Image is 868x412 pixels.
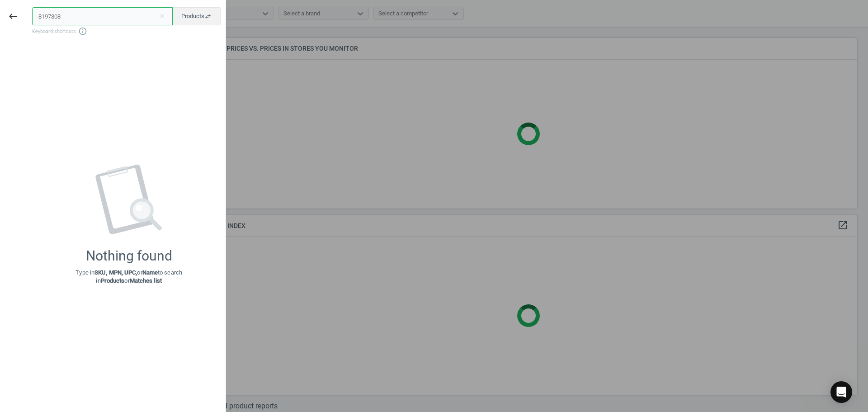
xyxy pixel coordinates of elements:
[172,7,221,25] button: Productsswap_horiz
[155,12,169,20] button: Close
[142,269,158,276] strong: Name
[3,6,24,27] button: keyboard_backspace
[78,27,87,36] i: info_outline
[204,13,212,20] i: swap_horiz
[181,12,212,20] span: Products
[75,269,182,285] p: Type in or to search in or
[86,248,172,264] div: Nothing found
[830,381,852,403] div: Open Intercom Messenger
[32,7,173,25] input: Enter the SKU or product name
[101,277,125,284] strong: Products
[8,11,19,22] i: keyboard_backspace
[32,27,221,36] span: Keyboard shortcuts
[130,277,162,284] strong: Matches list
[94,269,137,276] strong: SKU, MPN, UPC,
